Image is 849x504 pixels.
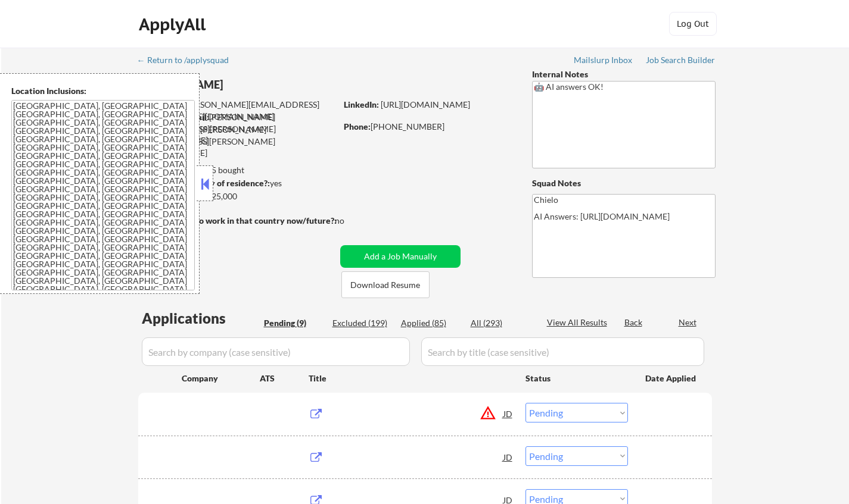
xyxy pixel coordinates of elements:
[142,311,260,325] div: Applications
[264,317,324,329] div: Pending (9)
[138,215,337,226] strong: Will need Visa to work in that country now/future?:
[138,77,383,92] div: [PERSON_NAME]
[138,177,332,189] div: yes
[381,99,470,109] a: [URL][DOMAIN_NAME]
[471,317,530,329] div: All (293)
[138,124,336,159] div: [PERSON_NAME][EMAIL_ADDRESS][PERSON_NAME][DOMAIN_NAME]
[480,405,496,421] button: warning_amber
[335,215,369,227] div: no
[502,403,514,424] div: JD
[332,317,392,329] div: Excluded (199)
[344,121,371,132] strong: Phone:
[341,271,430,298] button: Download Resume
[574,56,633,64] div: Mailslurp Inbox
[309,372,514,384] div: Title
[547,317,611,328] div: View All Results
[137,56,240,64] div: ← Return to /applysquad
[645,372,698,384] div: Date Applied
[421,337,704,366] input: Search by title (case sensitive)
[182,372,260,384] div: Company
[401,317,461,329] div: Applied (85)
[344,121,512,133] div: [PHONE_NUMBER]
[139,99,336,122] div: [PERSON_NAME][EMAIL_ADDRESS][PERSON_NAME][DOMAIN_NAME]
[624,317,643,328] div: Back
[344,99,379,109] strong: LinkedIn:
[679,317,698,328] div: Next
[340,245,461,268] button: Add a Job Manually
[574,55,633,67] a: Mailslurp Inbox
[646,56,716,64] div: Job Search Builder
[139,14,209,35] div: ApplyAll
[138,190,336,202] div: $125,000
[532,177,716,189] div: Squad Notes
[139,111,336,146] div: [PERSON_NAME][EMAIL_ADDRESS][PERSON_NAME][DOMAIN_NAME]
[646,55,716,67] a: Job Search Builder
[142,337,410,366] input: Search by company (case sensitive)
[532,68,716,80] div: Internal Notes
[525,367,628,389] div: Status
[137,55,240,67] a: ← Return to /applysquad
[502,446,514,468] div: JD
[138,164,336,176] div: 82 sent / 105 bought
[669,12,717,36] button: Log Out
[11,85,195,97] div: Location Inclusions:
[260,372,309,384] div: ATS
